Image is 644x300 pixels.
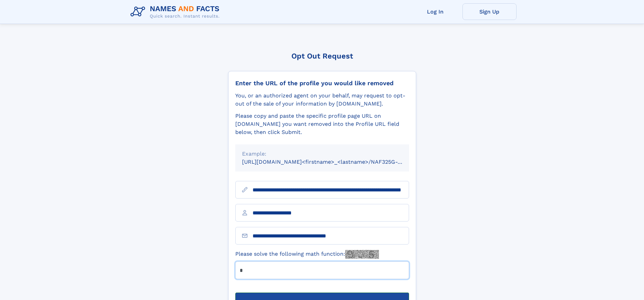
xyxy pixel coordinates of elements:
[408,3,462,20] a: Log In
[462,3,517,20] a: Sign Up
[235,250,379,259] label: Please solve the following math function:
[235,112,409,136] div: Please copy and paste the specific profile page URL on [DOMAIN_NAME] you want removed into the Pr...
[228,52,416,60] div: Opt Out Request
[242,159,422,165] small: [URL][DOMAIN_NAME]<firstname>_<lastname>/NAF325G-xxxxxxxx
[128,3,225,21] img: Logo Names and Facts
[242,150,402,158] div: Example:
[235,92,409,108] div: You, or an authorized agent on your behalf, may request to opt-out of the sale of your informatio...
[235,79,409,87] div: Enter the URL of the profile you would like removed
